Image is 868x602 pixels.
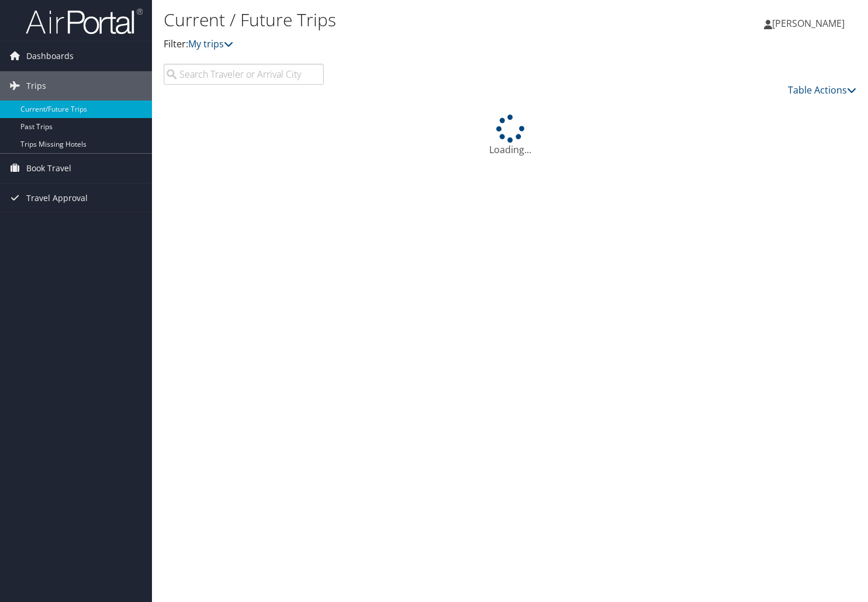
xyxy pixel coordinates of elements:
a: Table Actions [788,84,856,96]
span: Dashboards [26,41,74,71]
a: My trips [188,37,233,50]
p: Filter: [164,37,625,52]
div: Loading... [164,115,856,157]
span: Travel Approval [26,184,88,213]
a: [PERSON_NAME] [764,6,856,41]
span: [PERSON_NAME] [772,17,845,30]
h1: Current / Future Trips [164,8,625,32]
input: Search Traveler or Arrival City [164,64,324,85]
img: airportal-logo.png [26,8,143,35]
span: Trips [26,71,46,101]
span: Book Travel [26,154,71,183]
